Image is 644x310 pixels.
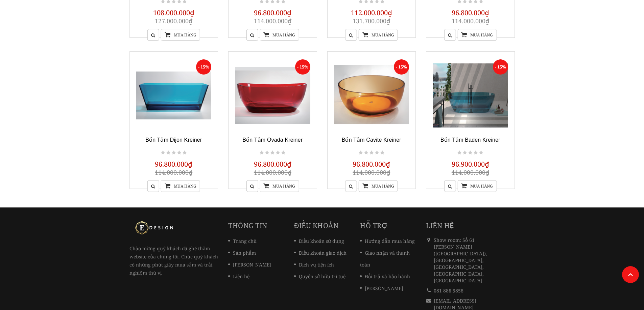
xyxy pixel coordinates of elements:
i: Not rated yet! [364,150,368,156]
span: 96.800.000₫ [155,160,192,169]
i: Not rated yet! [474,150,478,156]
a: Hỗ trợ [360,221,388,230]
i: Not rated yet! [260,150,264,156]
a: Mua hàng [161,29,200,41]
div: Not rated yet! [358,149,385,157]
i: Not rated yet! [281,150,285,156]
i: Not rated yet! [265,150,269,156]
span: 108.000.000₫ [153,8,194,17]
span: 131.700.000₫ [353,17,390,25]
span: 114.000.000₫ [353,168,390,176]
i: Not rated yet! [463,150,467,156]
a: Sản phẩm [228,250,256,256]
a: Giao nhận và thanh toán [360,250,410,268]
a: Đổi trả và bảo hành [360,273,410,280]
a: Quyền sở hữu trí tuệ [294,273,345,280]
a: Mua hàng [359,180,398,192]
i: Not rated yet! [270,150,275,156]
span: 114.000.000₫ [254,168,291,176]
span: Liên hệ [426,221,454,230]
a: Mua hàng [359,29,398,41]
span: 96.800.000₫ [254,8,291,17]
a: Bồn Tắm Baden Kreiner [440,137,500,143]
img: logo Kreiner Germany - Edesign Interior [129,221,180,234]
span: 114.000.000₫ [452,168,489,176]
a: Thông tin [228,221,267,230]
a: Điều khoản [294,221,338,230]
a: Mua hàng [260,180,299,192]
i: Not rated yet! [166,150,170,156]
span: 96.800.000₫ [254,160,291,169]
i: Not rated yet! [468,150,472,156]
span: 96.800.000₫ [353,160,390,169]
p: Chào mừng quý khách đã ghé thăm website của chúng tôi. Chúc quý khách có những phút giây mua sắm ... [129,221,218,277]
span: Show room: Số 61 [PERSON_NAME] ([GEOGRAPHIC_DATA]), [GEOGRAPHIC_DATA], [GEOGRAPHIC_DATA], [GEOGRA... [434,237,487,284]
span: 114.000.000₫ [155,168,192,176]
i: Not rated yet! [479,150,483,156]
a: [PERSON_NAME] [228,261,271,268]
span: 127.000.000₫ [155,17,192,25]
a: Mua hàng [457,180,497,192]
a: Mua hàng [260,29,299,41]
a: Bồn Tắm Cavite Kreiner [342,137,401,143]
span: - 15% [295,59,310,75]
i: Not rated yet! [457,150,461,156]
a: Liên hệ [228,273,249,280]
div: Not rated yet! [259,149,286,157]
a: Hướng dẫn mua hàng [360,238,415,244]
span: - 15% [196,59,211,75]
i: Not rated yet! [276,150,280,156]
i: Not rated yet! [359,150,363,156]
span: 96.800.000₫ [452,8,489,17]
a: Bồn Tắm Ovada Kreiner [242,137,303,143]
a: [PERSON_NAME] [360,285,403,291]
a: Bồn Tắm Dijon Kreiner [145,137,202,143]
i: Not rated yet! [183,150,187,156]
a: Lên đầu trang [622,266,639,283]
a: Trang chủ [228,238,257,244]
a: 081 886 5858 [434,287,463,294]
span: - 15% [493,59,508,75]
i: Not rated yet! [369,150,374,156]
i: Not rated yet! [161,150,165,156]
div: Not rated yet! [160,149,188,157]
span: 96.900.000₫ [452,160,489,169]
a: Mua hàng [161,180,200,192]
span: 112.000.000₫ [351,8,392,17]
div: Not rated yet! [456,149,484,157]
span: 114.000.000₫ [452,17,489,25]
i: Not rated yet! [177,150,181,156]
a: Dịch vụ tiện ích [294,261,334,268]
i: Not rated yet! [375,150,379,156]
span: - 15% [394,59,409,75]
i: Not rated yet! [380,150,384,156]
i: Not rated yet! [172,150,176,156]
a: Điều khoản sử dụng [294,238,344,244]
a: Điều khoản giao dịch [294,250,347,256]
span: 114.000.000₫ [254,17,291,25]
a: Mua hàng [457,29,497,41]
